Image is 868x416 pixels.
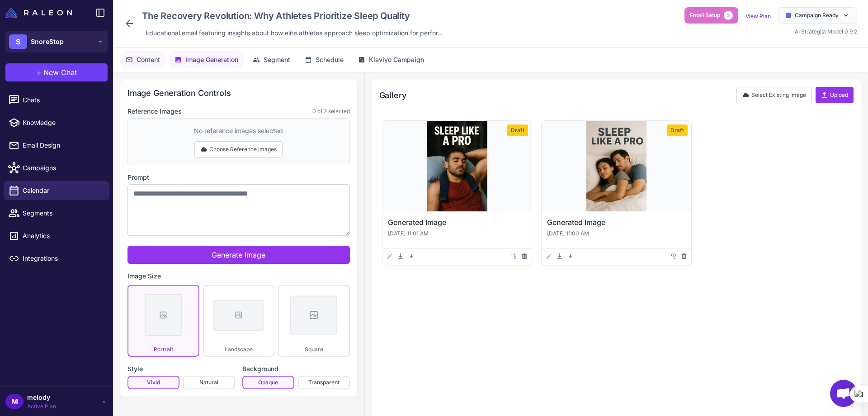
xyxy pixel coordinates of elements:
button: Opaque [242,376,294,389]
span: Segments [23,208,102,218]
label: Image Size [127,271,350,281]
span: Landscape [225,346,253,353]
span: Content [137,55,160,65]
a: Calendar [4,181,109,200]
span: Segment [264,55,290,65]
div: M [5,394,24,409]
span: Email Setup [690,11,720,19]
span: Analytics [23,231,102,241]
p: [DATE] 11:00 AM [547,230,685,238]
label: Background [242,364,350,374]
span: Knowledge [23,118,102,128]
div: No reference images selected [194,126,283,136]
span: melody [27,392,56,402]
a: Analytics [4,226,109,245]
span: 2 [724,11,733,20]
button: Natural [183,376,235,389]
span: Campaign Ready [795,11,839,19]
h2: Gallery [379,89,406,101]
span: New Chat [43,67,77,78]
span: Klaviyo Campaign [369,55,424,65]
a: Segments [4,204,109,223]
button: Upload [816,87,854,103]
a: Chats [4,91,109,110]
label: Reference Images [127,106,182,116]
span: Calendar [23,186,102,196]
button: Landscape [203,285,275,357]
img: Raleon Logo [5,7,72,18]
a: View Plan [745,13,771,19]
span: Portrait [154,346,173,353]
button: Vivid [127,376,179,389]
button: Transparent [298,376,350,389]
span: Image Generation [185,55,238,65]
button: Select Existing Image [736,87,812,103]
button: Square [278,285,350,357]
span: Square [305,346,323,353]
span: 0 of 2 selected [312,107,350,115]
div: Open chat [830,380,857,407]
p: [DATE] 11:01 AM [388,230,526,238]
span: SnoreStop [31,37,64,47]
label: Prompt [127,172,350,182]
button: Portrait [127,285,199,357]
button: Segment [247,51,296,68]
span: Email Design [23,140,102,150]
span: Chats [23,95,102,105]
span: + [37,67,42,78]
h3: Generated Image [388,217,526,228]
h2: Image Generation Controls [127,87,350,99]
span: Campaigns [23,163,102,173]
div: Click to edit description [142,26,447,40]
a: Raleon Logo [5,7,75,18]
button: +New Chat [5,63,108,81]
button: Klaviyo Campaign [353,51,429,68]
span: Educational email featuring insights about how elite athletes approach sleep optimization for per... [146,28,443,38]
a: Campaigns [4,158,109,177]
button: Content [120,51,165,68]
h3: Generated Image [547,217,685,228]
div: Click to edit campaign name [138,7,447,24]
a: Email Design [4,136,109,155]
a: Integrations [4,249,109,268]
span: Schedule [316,55,344,65]
button: Image Generation [169,51,244,68]
button: Choose Reference Images [194,141,283,158]
a: Knowledge [4,113,109,132]
button: Email Setup2 [684,7,738,24]
span: Active Plan [27,402,56,411]
button: Schedule [299,51,349,68]
span: AI Strategist Model 0.9.2 [795,28,857,35]
div: S [9,34,27,49]
span: Generate Image [212,250,265,259]
button: SSnoreStop [5,31,108,53]
button: Generate Image [127,246,350,264]
span: Integrations [23,253,102,263]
